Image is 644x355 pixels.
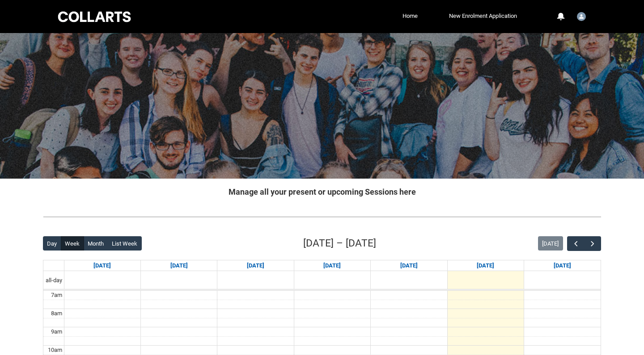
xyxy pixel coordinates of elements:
[84,236,108,251] button: Month
[49,291,64,300] div: 7am
[475,260,496,271] a: Go to September 5, 2025
[61,236,84,251] button: Week
[92,260,113,271] a: Go to August 31, 2025
[552,260,573,271] a: Go to September 6, 2025
[43,236,61,251] button: Day
[49,327,64,336] div: 9am
[447,9,519,23] a: New Enrolment Application
[322,260,343,271] a: Go to September 3, 2025
[46,346,64,355] div: 10am
[43,212,601,221] img: REDU_GREY_LINE
[303,236,376,251] h2: [DATE] – [DATE]
[398,260,419,271] a: Go to September 4, 2025
[538,236,563,251] button: [DATE]
[44,276,64,285] span: all-day
[169,260,190,271] a: Go to September 1, 2025
[567,236,584,251] button: Previous Week
[577,12,586,21] img: Student.tkendal.20253072
[245,260,266,271] a: Go to September 2, 2025
[400,9,420,23] a: Home
[108,236,142,251] button: List Week
[49,309,64,318] div: 8am
[584,236,601,251] button: Next Week
[43,186,601,198] h2: Manage all your present or upcoming Sessions here
[575,8,588,23] button: User Profile Student.tkendal.20253072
